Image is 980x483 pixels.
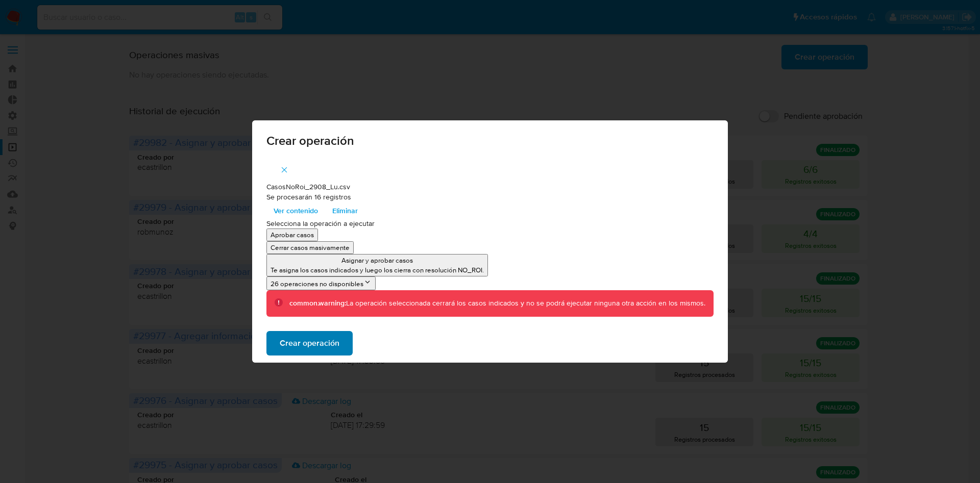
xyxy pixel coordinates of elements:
p: Te asigna los casos indicados y luego los cierra con resolución NO_ROI. [271,265,484,275]
span: Ver contenido [274,204,318,218]
span: Crear operación [266,135,714,147]
button: Asignar y aprobar casosTe asigna los casos indicados y luego los cierra con resolución NO_ROI. [266,254,488,276]
button: Eliminar [325,202,365,219]
p: Selecciona la operación a ejecutar [266,219,714,229]
span: Crear operación [280,332,339,354]
p: CasosNoRoi_2908_Lu.csv [266,182,714,192]
p: Aprobar casos [271,230,314,240]
button: Cerrar casos masivamente [266,241,354,254]
span: Eliminar [332,204,358,218]
div: La operación seleccionada cerrará los casos indicados y no se podrá ejecutar ninguna otra acción ... [289,298,705,309]
button: 26 operaciones no disponibles [266,276,376,290]
p: Asignar y aprobar casos [271,256,484,265]
p: Cerrar casos masivamente [271,243,350,252]
button: Crear operación [266,331,353,355]
button: Aprobar casos [266,228,318,241]
button: Ver contenido [266,202,325,219]
b: common.warning: [289,298,346,308]
p: Se procesarán 16 registros [266,192,714,202]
